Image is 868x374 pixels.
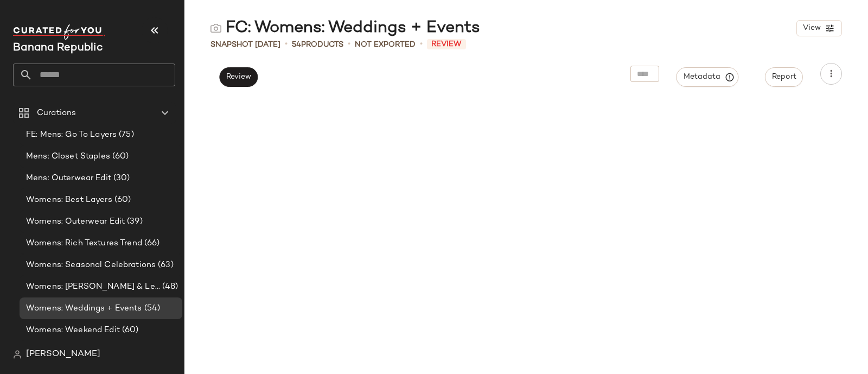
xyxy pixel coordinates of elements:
[26,348,100,361] span: [PERSON_NAME]
[13,350,22,359] img: svg%3e
[37,107,76,119] span: Curations
[156,259,174,271] span: (63)
[26,215,125,228] span: Womens: Outerwear Edit
[226,73,251,81] span: Review
[13,24,105,40] img: cfy_white_logo.C9jOOHJF.svg
[26,302,142,315] span: Womens: Weddings + Events
[210,39,280,50] span: Snapshot [DATE]
[26,194,112,206] span: Womens: Best Layers
[765,67,803,87] button: Report
[125,215,143,228] span: (39)
[112,194,131,206] span: (60)
[802,24,821,33] span: View
[26,129,117,141] span: FE: Mens: Go To Layers
[160,281,178,293] span: (48)
[292,41,301,49] span: 54
[120,324,139,337] span: (60)
[26,237,142,250] span: Womens: Rich Textures Trend
[26,324,120,337] span: Womens: Weekend Edit
[676,67,739,87] button: Metadata
[26,150,110,163] span: Mens: Closet Staples
[427,39,466,49] span: Review
[142,237,160,250] span: (66)
[771,73,796,81] span: Report
[117,129,134,141] span: (75)
[219,67,258,87] button: Review
[348,38,350,51] span: •
[142,302,161,315] span: (54)
[210,17,480,39] div: FC: Womens: Weddings + Events
[110,150,129,163] span: (60)
[210,23,221,34] img: svg%3e
[292,39,343,50] div: Products
[26,281,160,293] span: Womens: [PERSON_NAME] & Leather Trend
[26,259,156,271] span: Womens: Seasonal Celebrations
[796,20,842,36] button: View
[420,38,423,51] span: •
[111,172,130,185] span: (30)
[355,39,416,50] span: Not Exported
[683,72,732,82] span: Metadata
[13,42,103,54] span: Current Company Name
[26,172,111,185] span: Mens: Outerwear Edit
[285,38,288,51] span: •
